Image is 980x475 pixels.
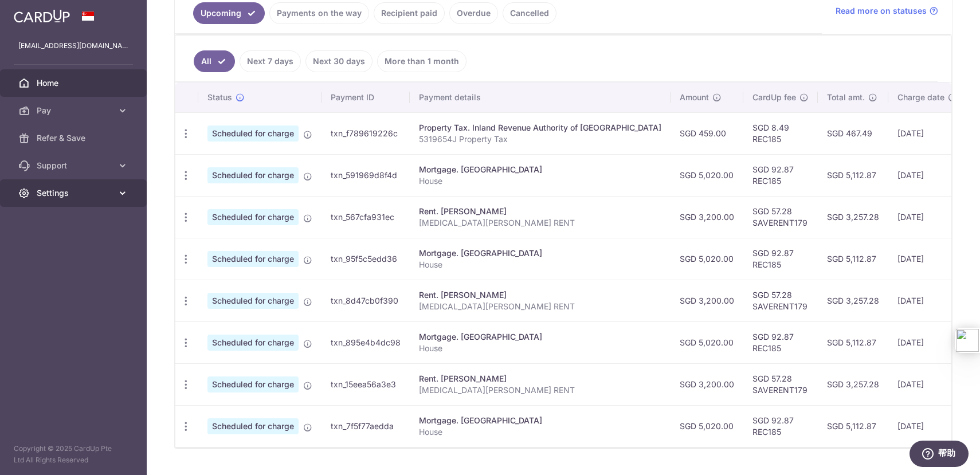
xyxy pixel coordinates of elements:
td: SGD 3,200.00 [671,196,743,238]
span: Status [207,92,232,103]
td: SGD 5,020.00 [671,154,743,196]
div: Rent. [PERSON_NAME] [419,206,661,217]
a: Overdue [449,2,498,24]
td: txn_591969d8f4d [322,154,410,196]
td: [DATE] [888,405,966,447]
p: House [419,426,661,438]
td: [DATE] [888,363,966,405]
td: SGD 5,112.87 [818,238,888,280]
td: SGD 8.49 REC185 [743,112,818,154]
td: SGD 92.87 REC185 [743,154,818,196]
td: SGD 3,200.00 [671,363,743,405]
a: Upcoming [193,2,265,24]
span: Home [37,77,112,89]
td: [DATE] [888,321,966,363]
img: CardUp [14,9,70,23]
td: SGD 57.28 SAVERENT179 [743,196,818,238]
td: txn_7f5f77aedda [322,405,410,447]
p: [MEDICAL_DATA][PERSON_NAME] RENT [419,217,661,229]
td: SGD 92.87 REC185 [743,238,818,280]
p: 5319654J Property Tax [419,134,661,145]
span: Settings [37,187,112,199]
a: Payments on the way [269,2,369,24]
span: Read more on statuses [836,5,927,17]
div: Mortgage. [GEOGRAPHIC_DATA] [419,331,661,343]
td: SGD 57.28 SAVERENT179 [743,363,818,405]
th: Payment ID [322,83,410,112]
a: Read more on statuses [836,5,938,17]
td: SGD 5,112.87 [818,154,888,196]
td: [DATE] [888,280,966,321]
span: CardUp fee [752,92,796,103]
span: Pay [37,105,112,116]
a: Cancelled [503,2,556,24]
td: SGD 5,020.00 [671,238,743,280]
td: SGD 5,020.00 [671,405,743,447]
span: Scheduled for charge [207,418,299,434]
td: SGD 467.49 [818,112,888,154]
div: Mortgage. [GEOGRAPHIC_DATA] [419,164,661,175]
td: txn_95f5c5edd36 [322,238,410,280]
span: Total amt. [827,92,865,103]
td: txn_895e4b4dc98 [322,321,410,363]
td: SGD 5,112.87 [818,405,888,447]
span: Scheduled for charge [207,376,299,392]
td: [DATE] [888,154,966,196]
a: More than 1 month [377,50,467,72]
span: Scheduled for charge [207,209,299,225]
th: Payment details [410,83,671,112]
td: SGD 5,112.87 [818,321,888,363]
span: Scheduled for charge [207,167,299,183]
td: SGD 3,200.00 [671,280,743,321]
td: SGD 92.87 REC185 [743,405,818,447]
td: [DATE] [888,238,966,280]
span: Refer & Save [37,132,112,144]
td: SGD 92.87 REC185 [743,321,818,363]
p: House [419,175,661,187]
td: SGD 3,257.28 [818,280,888,321]
td: txn_f789619226c [322,112,410,154]
p: [EMAIL_ADDRESS][DOMAIN_NAME] [18,40,128,52]
td: txn_15eea56a3e3 [322,363,410,405]
span: Scheduled for charge [207,125,299,142]
td: SGD 3,257.28 [818,363,888,405]
div: Mortgage. [GEOGRAPHIC_DATA] [419,415,661,426]
span: Support [37,160,112,171]
td: txn_567cfa931ec [322,196,410,238]
span: Charge date [897,92,944,103]
iframe: 打开一个小组件，您可以在其中找到更多信息 [909,441,969,469]
a: Next 30 days [305,50,373,72]
div: Mortgage. [GEOGRAPHIC_DATA] [419,248,661,259]
span: Amount [680,92,709,103]
div: Rent. [PERSON_NAME] [419,289,661,301]
a: Recipient paid [374,2,445,24]
p: House [419,259,661,270]
div: Rent. [PERSON_NAME] [419,373,661,384]
a: All [194,50,235,72]
p: [MEDICAL_DATA][PERSON_NAME] RENT [419,384,661,396]
span: Scheduled for charge [207,251,299,267]
td: SGD 3,257.28 [818,196,888,238]
td: txn_8d47cb0f390 [322,280,410,321]
p: [MEDICAL_DATA][PERSON_NAME] RENT [419,301,661,312]
td: SGD 459.00 [671,112,743,154]
span: Scheduled for charge [207,293,299,309]
td: [DATE] [888,112,966,154]
a: Next 7 days [240,50,301,72]
p: House [419,343,661,354]
td: SGD 5,020.00 [671,321,743,363]
td: SGD 57.28 SAVERENT179 [743,280,818,321]
span: Scheduled for charge [207,335,299,351]
div: Property Tax. Inland Revenue Authority of [GEOGRAPHIC_DATA] [419,122,661,134]
td: [DATE] [888,196,966,238]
